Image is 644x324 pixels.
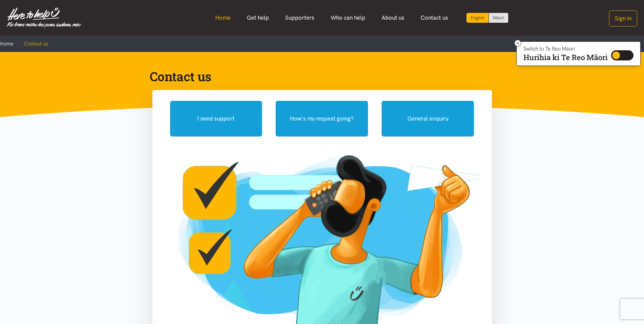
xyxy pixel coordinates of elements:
[466,13,489,23] div: Current language
[170,101,262,137] button: I need support
[14,40,48,48] li: Contact us
[523,47,608,51] p: Switch to Te Reo Māori
[207,11,239,25] a: Home
[323,11,373,25] a: Who can help
[523,54,608,60] p: Hurihia ki Te Reo Māori
[489,13,508,23] a: Switch to Te Reo Māori
[150,68,484,85] h1: Contact us
[466,13,509,23] div: Language toggle
[239,11,277,25] a: Get help
[373,11,412,25] a: About us
[412,11,456,25] a: Contact us
[277,11,323,25] a: Supporters
[382,101,474,137] button: General enquiry
[609,11,637,26] button: Sign in
[7,7,81,28] img: Home
[276,101,368,137] button: How's my request going?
